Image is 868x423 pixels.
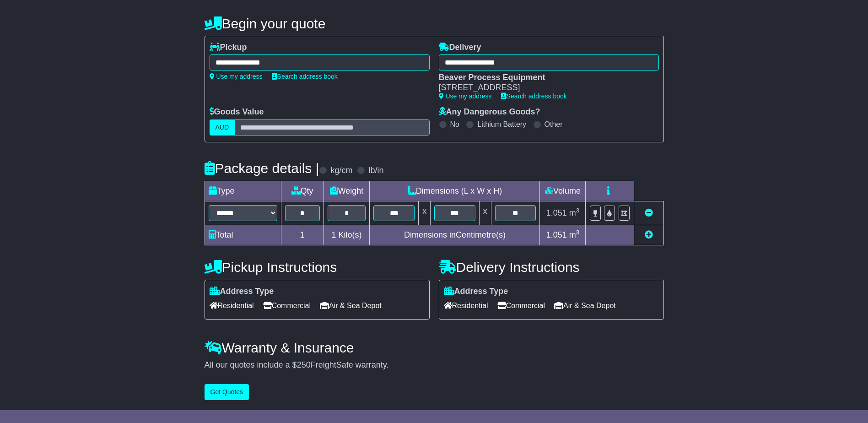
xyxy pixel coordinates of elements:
[419,201,431,225] td: x
[439,92,492,100] a: Use my address
[501,92,567,100] a: Search address book
[323,181,370,201] td: Weight
[370,225,540,245] td: Dimensions in Centimetre(s)
[205,181,281,201] td: Type
[331,230,336,239] span: 1
[205,384,249,400] button: Get Quotes
[205,260,430,275] h4: Pickup Instructions
[444,287,508,297] label: Address Type
[205,360,664,370] div: All our quotes include a $ FreightSafe warranty.
[330,166,352,176] label: kg/cm
[576,207,580,214] sup: 3
[205,161,319,176] h4: Package details |
[554,298,616,313] span: Air & Sea Depot
[576,229,580,236] sup: 3
[545,120,563,129] label: Other
[540,181,586,201] td: Volume
[569,208,580,217] span: m
[546,230,567,239] span: 1.051
[210,107,264,117] label: Goods Value
[450,120,459,129] label: No
[439,107,540,117] label: Any Dangerous Goods?
[439,43,481,53] label: Delivery
[320,298,382,313] span: Air & Sea Depot
[210,73,263,80] a: Use my address
[439,83,650,93] div: [STREET_ADDRESS]
[205,225,281,245] td: Total
[444,298,488,313] span: Residential
[370,181,540,201] td: Dimensions (L x W x H)
[645,230,653,239] a: Add new item
[497,298,545,313] span: Commercial
[479,201,491,225] td: x
[368,166,383,176] label: lb/in
[263,298,311,313] span: Commercial
[297,360,311,369] span: 250
[645,208,653,217] a: Remove this item
[569,230,580,239] span: m
[272,73,338,80] a: Search address book
[210,43,247,53] label: Pickup
[210,119,235,136] label: AUD
[439,260,664,275] h4: Delivery Instructions
[546,208,567,217] span: 1.051
[281,225,323,245] td: 1
[477,120,526,129] label: Lithium Battery
[205,340,664,355] h4: Warranty & Insurance
[205,16,664,31] h4: Begin your quote
[210,298,254,313] span: Residential
[323,225,370,245] td: Kilo(s)
[439,73,650,83] div: Beaver Process Equipment
[281,181,323,201] td: Qty
[210,287,274,297] label: Address Type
